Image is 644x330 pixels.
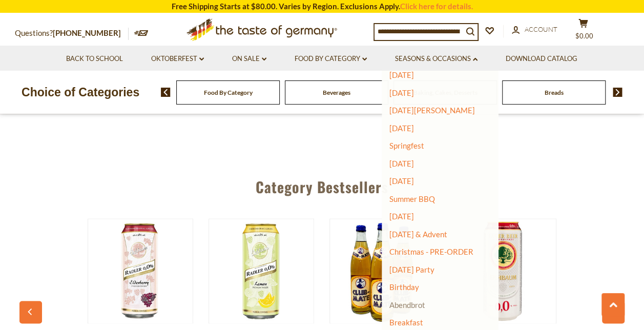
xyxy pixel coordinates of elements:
a: Abendbrot [389,300,425,310]
a: [DATE][PERSON_NAME] [389,106,475,115]
span: $0.00 [575,32,593,40]
a: [DATE] [389,123,414,133]
button: $0.00 [568,18,599,44]
a: Summer BBQ [389,194,435,203]
img: Eichbaum Non-Alcoholic Lager Beer in Can 500ml [451,219,555,323]
a: Click here for details. [400,2,473,11]
a: Seasons & Occasions [395,53,477,65]
a: Back to School [66,53,123,65]
a: [DATE] Party [389,265,434,274]
a: Breads [545,89,564,96]
img: Eichbaum [210,219,314,323]
a: [DATE] & Advent [389,230,447,239]
a: [PHONE_NUMBER] [53,28,121,37]
a: Beverages [323,89,350,96]
a: Breakfast [389,318,423,327]
a: Springfest [389,141,424,150]
p: Questions? [15,27,129,40]
a: [DATE] [389,70,414,79]
a: [DATE] [389,88,414,97]
img: previous arrow [161,88,171,97]
a: [DATE] [389,212,414,221]
img: Eichbaum [89,219,193,323]
a: Oktoberfest [151,53,204,65]
a: Account [512,24,557,35]
img: Club Mate Energy Soft Drink with Yerba Mate Tea, 6 bottles, 16.9 oz per bottle [330,219,434,323]
a: On Sale [232,53,266,65]
a: [DATE] [389,159,414,168]
a: Food By Category [295,53,367,65]
a: Christmas - PRE-ORDER [389,244,473,259]
a: [DATE] [389,176,414,185]
div: Category Bestsellers [19,163,625,205]
span: Account [525,25,557,33]
a: Birthday [389,282,419,292]
a: Food By Category [204,89,253,96]
img: next arrow [613,88,622,97]
a: Download Catalog [506,53,577,65]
